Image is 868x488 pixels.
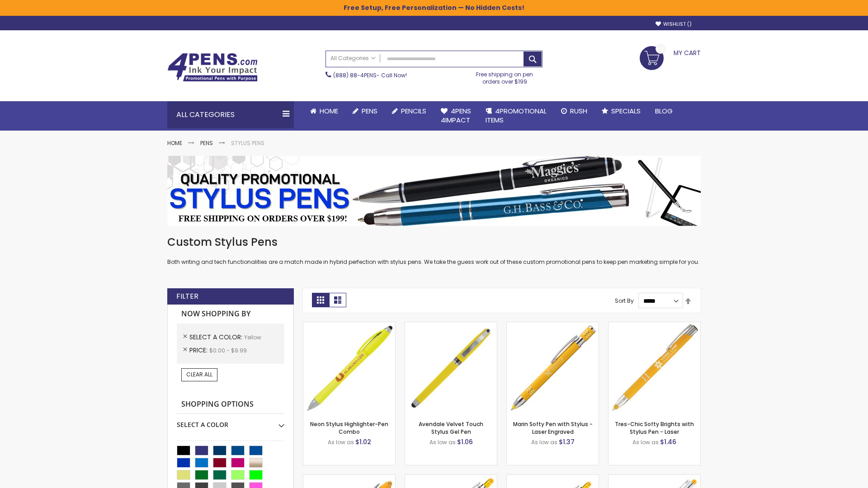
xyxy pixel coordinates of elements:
[609,322,700,414] img: Tres-Chic Softy Brights with Stylus Pen - Laser-Yellow
[655,106,673,116] span: Blog
[405,322,497,414] img: Avendale Velvet Touch Stylus Gel Pen-Yellow
[167,235,701,266] div: Both writing and tech functionalities are a match made in hybrid perfection with stylus pens. We ...
[333,71,407,79] span: - Call Now!
[507,322,599,414] img: Marin Softy Pen with Stylus - Laser Engraved-Yellow
[632,438,659,446] span: As low as
[401,106,426,116] span: Pencils
[429,438,456,446] span: As low as
[167,53,258,82] img: 4Pens Custom Pens and Promotional Products
[559,437,575,446] span: $1.37
[176,291,198,301] strong: Filter
[507,322,599,329] a: Marin Softy Pen with Stylus - Laser Engraved-Yellow
[467,67,543,85] div: Free shipping on pen orders over $199
[312,293,329,307] strong: Grid
[303,322,395,329] a: Neon Stylus Highlighter-Pen Combo-Yellow
[660,437,676,446] span: $1.46
[434,101,478,131] a: 4Pens4impact
[303,101,345,121] a: Home
[177,395,284,414] strong: Shopping Options
[303,322,395,414] img: Neon Stylus Highlighter-Pen Combo-Yellow
[181,368,217,381] a: Clear All
[167,101,294,128] div: All Categories
[167,156,701,226] img: Stylus Pens
[177,414,284,429] div: Select A Color
[457,437,473,446] span: $1.06
[167,235,701,249] h1: Custom Stylus Pens
[167,139,182,147] a: Home
[310,420,388,435] a: Neon Stylus Highlighter-Pen Combo
[186,371,212,378] span: Clear All
[177,305,284,324] strong: Now Shopping by
[405,322,497,329] a: Avendale Velvet Touch Stylus Gel Pen-Yellow
[303,474,395,482] a: Ellipse Softy Brights with Stylus Pen - Laser-Yellow
[507,474,599,482] a: Phoenix Softy Brights Gel with Stylus Pen - Laser-Yellow
[244,333,261,341] span: Yellow
[611,106,641,116] span: Specials
[355,437,371,446] span: $1.02
[648,101,680,121] a: Blog
[362,106,377,116] span: Pens
[609,474,700,482] a: Tres-Chic Softy with Stylus Top Pen - ColorJet-Yellow
[570,106,587,116] span: Rush
[554,101,594,121] a: Rush
[209,347,247,354] span: $0.00 - $9.99
[385,101,434,121] a: Pencils
[330,55,376,62] span: All Categories
[231,139,264,147] strong: Stylus Pens
[609,322,700,329] a: Tres-Chic Softy Brights with Stylus Pen - Laser-Yellow
[486,106,547,125] span: 4PROMOTIONAL ITEMS
[405,474,497,482] a: Phoenix Softy Brights with Stylus Pen - Laser-Yellow
[615,420,694,435] a: Tres-Chic Softy Brights with Stylus Pen - Laser
[345,101,385,121] a: Pens
[531,438,557,446] span: As low as
[478,101,554,131] a: 4PROMOTIONALITEMS
[594,101,648,121] a: Specials
[441,106,471,125] span: 4Pens 4impact
[189,333,244,342] span: Select A Color
[513,420,593,435] a: Marin Softy Pen with Stylus - Laser Engraved
[419,420,483,435] a: Avendale Velvet Touch Stylus Gel Pen
[200,139,213,147] a: Pens
[333,71,377,79] a: (888) 88-4PENS
[326,51,380,66] a: All Categories
[656,21,692,28] a: Wishlist
[189,346,209,355] span: Price
[320,106,338,116] span: Home
[328,438,354,446] span: As low as
[615,297,634,305] label: Sort By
